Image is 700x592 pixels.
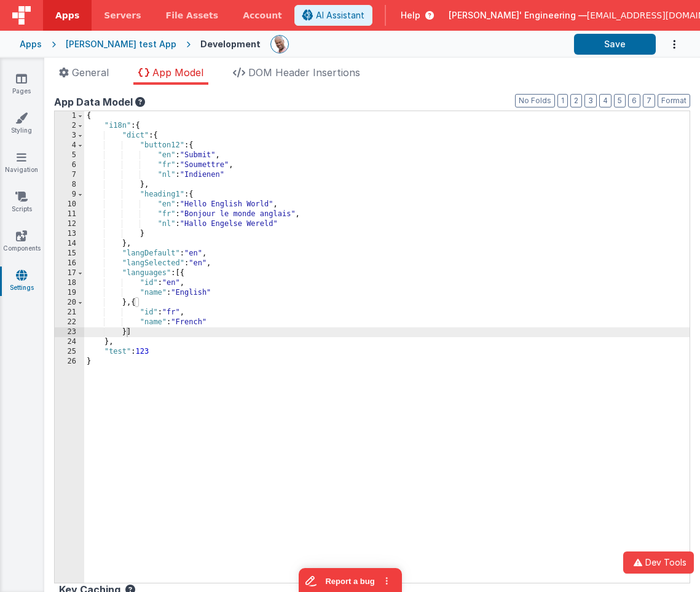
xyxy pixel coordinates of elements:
span: Apps [55,9,79,21]
div: 13 [55,229,84,239]
button: 4 [599,94,612,107]
div: 26 [55,357,84,367]
div: App Data Model [54,95,690,109]
div: 3 [55,131,84,141]
span: Help [401,9,420,21]
div: 6 [55,160,84,170]
button: No Folds [515,94,555,107]
div: 4 [55,141,84,150]
button: Save [574,34,656,55]
span: DOM Header Insertions [248,66,360,79]
div: 14 [55,239,84,249]
button: AI Assistant [294,5,372,26]
button: Options [656,32,680,57]
div: 12 [55,219,84,229]
span: General [72,66,109,79]
button: 3 [584,94,597,107]
span: [PERSON_NAME]' Engineering — [449,9,587,21]
div: 22 [55,317,84,327]
img: 11ac31fe5dc3d0eff3fbbbf7b26fa6e1 [271,36,288,53]
div: 15 [55,249,84,259]
div: 1 [55,111,84,121]
div: 21 [55,308,84,317]
div: 8 [55,180,84,190]
span: App Model [152,66,203,79]
div: Development [200,38,261,50]
div: 19 [55,288,84,298]
div: 7 [55,170,84,180]
button: 1 [557,94,568,107]
div: [PERSON_NAME] test App [66,38,176,50]
button: 5 [614,94,626,107]
span: Servers [104,9,141,21]
div: 9 [55,190,84,200]
button: Dev Tools [623,551,694,574]
button: 2 [570,94,582,107]
div: 25 [55,347,84,357]
div: Apps [20,38,42,50]
div: 23 [55,327,84,337]
div: 10 [55,200,84,209]
button: Format [658,94,690,107]
div: 5 [55,150,84,160]
button: 7 [643,94,655,107]
div: 16 [55,259,84,268]
div: 18 [55,278,84,288]
span: AI Assistant [316,9,364,21]
div: 11 [55,209,84,219]
div: 17 [55,268,84,278]
div: 2 [55,121,84,131]
div: 20 [55,298,84,308]
div: 24 [55,337,84,347]
button: 6 [628,94,640,107]
span: File Assets [166,9,219,21]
